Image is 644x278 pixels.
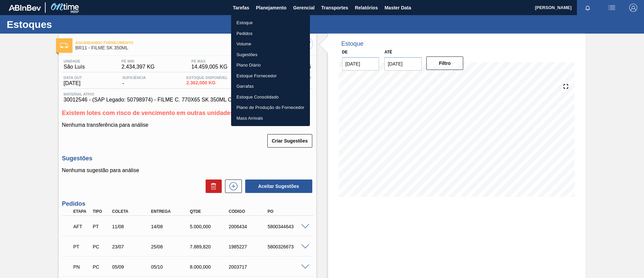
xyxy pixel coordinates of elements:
a: Plano de Produção do Fornecedor [231,102,310,113]
a: Volume [231,39,310,49]
a: Estoque Consolidado [231,92,310,103]
a: Plano Diário [231,60,310,71]
a: Pedidos [231,28,310,39]
a: Mass Arrivals [231,113,310,124]
a: Estoque Fornecedor [231,71,310,81]
a: Garrafas [231,81,310,92]
a: Estoque [231,17,310,28]
a: Sugestões [231,49,310,60]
